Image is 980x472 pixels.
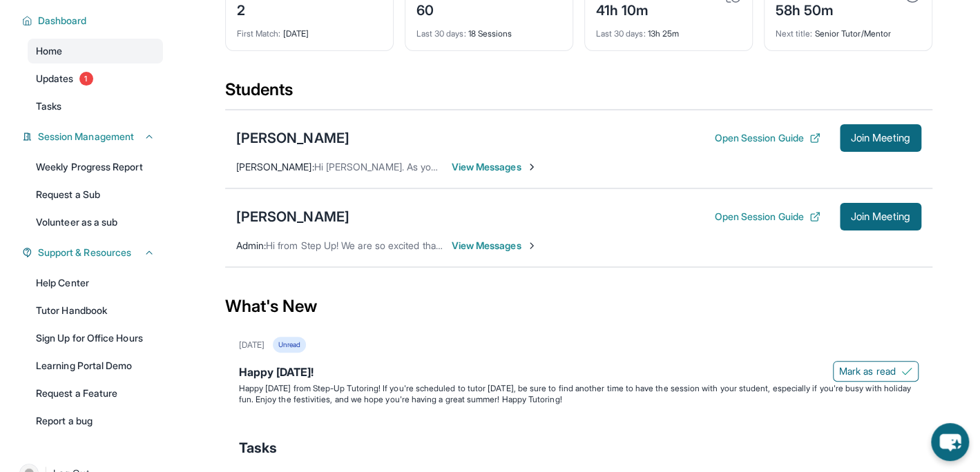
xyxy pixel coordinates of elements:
a: Request a Sub [28,182,163,207]
a: Learning Portal Demo [28,353,163,378]
button: Dashboard [32,14,155,28]
span: Last 30 days : [596,28,646,39]
button: Join Meeting [840,203,921,230]
div: Students [225,79,932,109]
img: Chevron-Right [526,240,537,251]
img: Chevron-Right [526,161,537,173]
a: Volunteer as a sub [28,210,163,235]
span: 1 [79,72,93,86]
button: Session Management [32,130,155,144]
span: Home [36,44,62,58]
p: Happy [DATE] from Step-Up Tutoring! If you're scheduled to tutor [DATE], be sure to find another ... [239,383,919,405]
div: 13h 25m [596,20,741,39]
span: First Match : [237,28,281,39]
div: Unread [273,337,306,353]
span: Updates [36,72,74,86]
button: Mark as read [833,361,919,382]
a: Weekly Progress Report [28,155,163,179]
a: Updates1 [28,66,163,91]
a: Help Center [28,271,163,295]
span: Mark as read [839,364,896,378]
button: Join Meeting [840,124,921,152]
button: Open Session Guide [714,210,820,224]
span: Tasks [36,99,61,113]
a: Sign Up for Office Hours [28,326,163,351]
span: Support & Resources [38,246,131,259]
div: [PERSON_NAME] [236,128,349,148]
a: Home [28,39,163,63]
div: What's New [225,276,932,337]
span: Join Meeting [851,213,910,221]
img: Mark as read [901,366,912,377]
span: Tasks [239,438,277,458]
div: [DATE] [239,340,265,351]
div: [PERSON_NAME] [236,207,349,226]
span: View Messages [452,160,538,174]
span: Next title : [776,28,813,39]
div: Senior Tutor/Mentor [776,20,921,39]
span: [PERSON_NAME] : [236,161,314,173]
button: Open Session Guide [714,131,820,145]
span: Dashboard [38,14,87,28]
a: Tasks [28,94,163,119]
button: chat-button [931,423,969,461]
a: Tutor Handbook [28,298,163,323]
span: Last 30 days : [416,28,466,39]
span: View Messages [452,239,538,253]
span: Session Management [38,130,134,144]
button: Support & Resources [32,246,155,259]
a: Report a bug [28,409,163,433]
div: [DATE] [237,20,382,39]
span: Join Meeting [851,134,910,142]
span: Admin : [236,239,266,251]
a: Request a Feature [28,381,163,406]
div: Happy [DATE]! [239,364,919,383]
div: 18 Sessions [416,20,561,39]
